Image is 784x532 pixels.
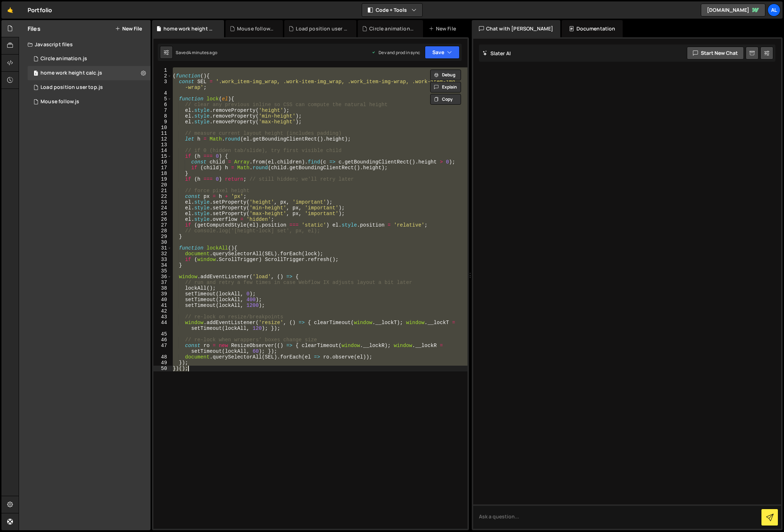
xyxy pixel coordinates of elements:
div: 28 [153,228,172,234]
a: [DOMAIN_NAME] [701,4,765,16]
div: 35 [153,268,172,274]
div: 24 [153,205,172,211]
div: 4 [153,90,172,96]
div: 11 [153,130,172,136]
div: 43 [153,314,172,320]
div: 41 [153,303,172,308]
div: 23 [153,199,172,205]
div: Saved [176,49,217,56]
div: 18 [153,171,172,176]
h2: Files [28,25,41,33]
a: Al [768,4,780,16]
div: New File [429,25,459,32]
div: 15 [153,153,172,159]
div: Circle animation.js [41,56,87,62]
div: 2 [153,73,172,79]
div: home work height calc.js [41,70,102,76]
div: 16520/44903.js [28,66,151,80]
span: 1 [34,71,38,77]
button: Code + Tools [362,4,422,16]
button: Debug [430,70,461,80]
div: 44 [153,320,172,331]
div: 42 [153,308,172,314]
div: 48 [153,354,172,360]
div: 32 [153,251,172,257]
div: 6 [153,102,172,108]
div: 5 [153,96,172,102]
div: 50 [153,366,172,371]
div: 26 [153,217,172,222]
div: 9 [153,119,172,125]
div: 33 [153,257,172,262]
div: 16520/44831.js [28,52,151,66]
div: 16520/44871.js [28,95,151,109]
div: Circle animation.js [369,25,414,32]
div: 40 [153,297,172,303]
div: 16 [153,159,172,165]
div: Mouse follow.js [41,99,79,105]
div: Dev and prod in sync [371,49,420,56]
div: home work height calc.js [163,25,215,32]
div: 36 [153,274,172,280]
div: 20 [153,182,172,188]
div: 10 [153,125,172,130]
div: 7 [153,108,172,113]
div: 49 [153,360,172,366]
div: Portfolio [28,6,52,14]
div: 45 [153,331,172,337]
div: 27 [153,222,172,228]
div: Load position user top.js [296,25,348,32]
button: Save [425,46,460,59]
div: 37 [153,280,172,285]
div: 8 [153,113,172,119]
div: 22 [153,194,172,199]
div: 34 [153,262,172,268]
a: 🤙 [1,1,19,19]
div: 21 [153,188,172,194]
div: 19 [153,176,172,182]
div: 14 [153,148,172,153]
button: Copy [430,94,461,105]
div: 17 [153,165,172,171]
div: 46 [153,337,172,343]
div: 16520/44834.js [28,80,151,95]
div: 25 [153,211,172,217]
div: 31 [153,245,172,251]
div: 4 minutes ago [189,49,217,56]
div: Chat with [PERSON_NAME] [472,20,561,37]
button: New File [115,26,142,32]
div: Documentation [562,20,622,37]
div: Mouse follow.js [237,25,274,32]
div: 30 [153,239,172,245]
div: 38 [153,285,172,291]
button: Start new chat [687,47,744,60]
div: 3 [153,79,172,90]
div: 29 [153,234,172,239]
div: 1 [153,67,172,73]
h2: Slater AI [483,50,511,57]
div: Javascript files [19,37,151,52]
button: Explain [430,82,461,92]
div: 39 [153,291,172,297]
div: Load position user top.js [41,84,103,91]
div: 12 [153,136,172,142]
div: 13 [153,142,172,148]
div: 47 [153,343,172,354]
